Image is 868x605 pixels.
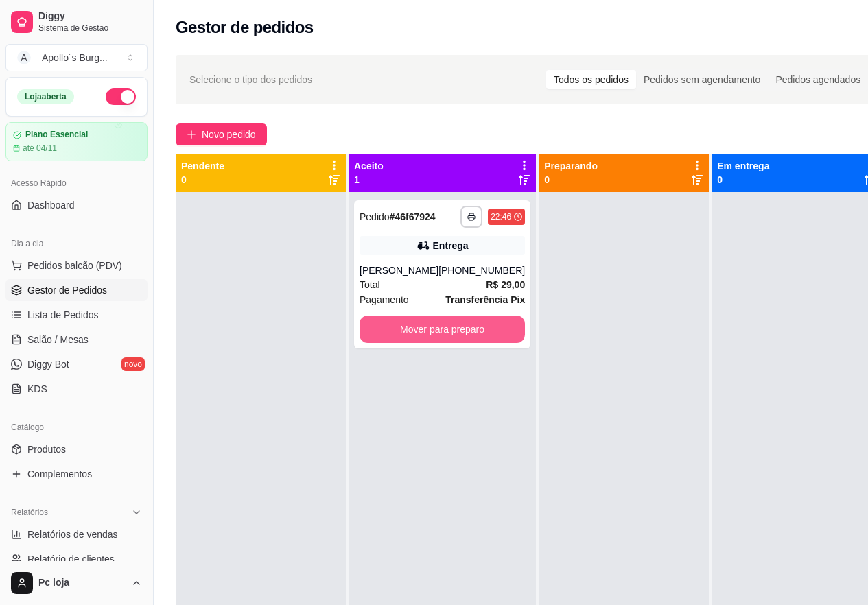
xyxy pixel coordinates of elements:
a: Plano Essencialaté 04/11 [5,122,148,161]
a: KDS [5,378,148,400]
span: Selecione o tipo dos pedidos [189,72,312,87]
button: Novo pedido [176,123,267,145]
span: Relatórios de vendas [27,527,118,541]
strong: # 46f67924 [390,211,436,222]
p: Preparando [544,159,598,173]
span: Dashboard [27,198,75,212]
p: 0 [717,173,769,187]
button: Alterar Status [106,88,136,105]
span: Sistema de Gestão [38,23,142,34]
span: Total [360,277,380,292]
div: Catálogo [5,416,148,438]
span: KDS [27,382,47,396]
button: Mover para preparo [360,316,525,343]
span: Relatório de clientes [27,552,115,566]
span: Diggy [38,10,142,23]
a: Relatório de clientes [5,548,148,570]
div: Pedidos agendados [768,70,868,89]
div: [PERSON_NAME] [360,263,438,277]
a: Salão / Mesas [5,329,148,351]
strong: R$ 29,00 [486,279,525,290]
div: 22:46 [491,211,511,222]
span: Lista de Pedidos [27,308,99,322]
p: 1 [354,173,384,187]
a: Complementos [5,463,148,485]
p: 0 [181,173,224,187]
a: Lista de Pedidos [5,304,148,326]
article: até 04/11 [23,143,57,154]
a: Produtos [5,438,148,460]
a: Relatórios de vendas [5,523,148,545]
span: plus [187,130,196,139]
div: Entrega [433,239,469,252]
span: Novo pedido [202,127,256,142]
div: Pedidos sem agendamento [636,70,768,89]
div: [PHONE_NUMBER] [438,263,525,277]
span: Pagamento [360,292,409,307]
div: Loja aberta [17,89,74,104]
div: Todos os pedidos [546,70,636,89]
h2: Gestor de pedidos [176,16,314,38]
p: Em entrega [717,159,769,173]
span: Salão / Mesas [27,333,89,346]
span: Complementos [27,467,92,481]
strong: Transferência Pix [445,294,525,305]
p: Pendente [181,159,224,173]
div: Dia a dia [5,233,148,254]
div: Acesso Rápido [5,172,148,194]
a: Diggy Botnovo [5,353,148,375]
span: Pedidos balcão (PDV) [27,259,122,272]
p: 0 [544,173,598,187]
article: Plano Essencial [25,130,88,140]
button: Pc loja [5,567,148,600]
button: Select a team [5,44,148,71]
button: Pedidos balcão (PDV) [5,254,148,276]
span: Gestor de Pedidos [27,283,107,297]
p: Aceito [354,159,384,173]
span: Pc loja [38,577,126,589]
span: A [17,51,31,64]
span: Produtos [27,442,66,456]
a: Gestor de Pedidos [5,279,148,301]
span: Diggy Bot [27,357,69,371]
div: Apollo´s Burg ... [42,51,108,64]
a: Dashboard [5,194,148,216]
span: Relatórios [11,507,48,518]
a: DiggySistema de Gestão [5,5,148,38]
span: Pedido [360,211,390,222]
